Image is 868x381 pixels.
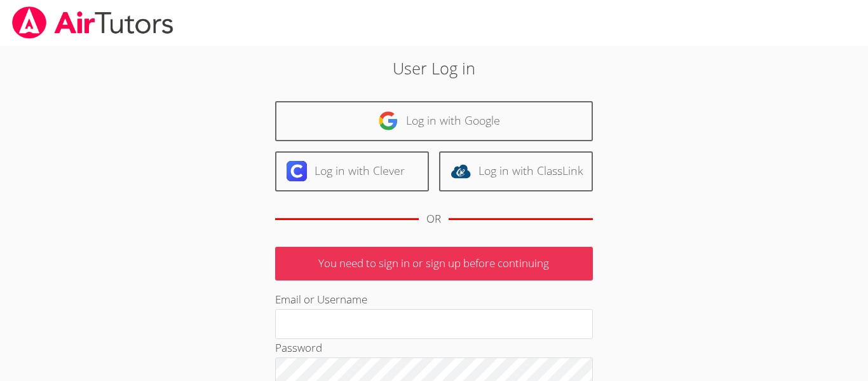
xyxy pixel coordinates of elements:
img: clever-logo-6eab21bc6e7a338710f1a6ff85c0baf02591cd810cc4098c63d3a4b26e2feb20.svg [287,161,307,181]
img: classlink-logo-d6bb404cc1216ec64c9a2012d9dc4662098be43eaf13dc465df04b49fa7ab582.svg [451,161,471,181]
a: Log in with Clever [275,151,429,191]
a: Log in with ClassLink [439,151,593,191]
div: OR [426,210,441,228]
label: Email or Username [275,292,367,307]
img: google-logo-50288ca7cdecda66e5e0955fdab243c47b7ad437acaf1139b6f446037453330a.svg [378,111,398,131]
label: Password [275,340,322,355]
h2: User Log in [200,56,668,80]
a: Log in with Google [275,101,593,141]
p: You need to sign in or sign up before continuing [275,247,593,281]
img: airtutors_banner-c4298cdbf04f3fff15de1276eac7730deb9818008684d7c2e4769d2f7ddbe033.png [11,6,175,39]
